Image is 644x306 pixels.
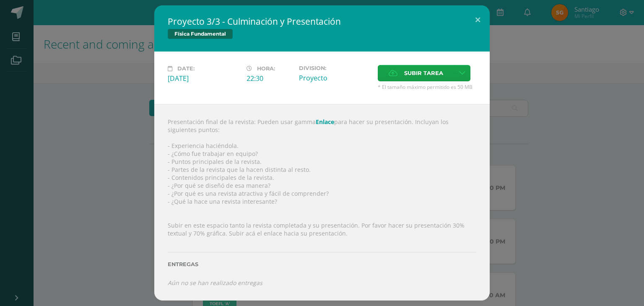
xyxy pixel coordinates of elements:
span: Date: [177,65,195,72]
span: Hora: [257,65,275,72]
span: Subir tarea [404,65,443,81]
label: Entregas [168,261,476,267]
div: Proyecto [299,73,371,83]
div: [DATE] [168,74,240,83]
i: Aún no se han realizado entregas [168,279,262,287]
span: Física Fundamental [168,29,233,39]
h2: Proyecto 3/3 - Culminación y Presentación [168,16,476,27]
a: Enlace [316,118,334,126]
span: * El tamaño máximo permitido es 50 MB [378,83,476,91]
button: Close (Esc) [466,5,490,34]
label: Division: [299,65,371,71]
div: 22:30 [247,74,292,83]
div: Presentación final de la revista: Pueden usar gamma para hacer su presentación. Incluyan los sigu... [154,104,490,300]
